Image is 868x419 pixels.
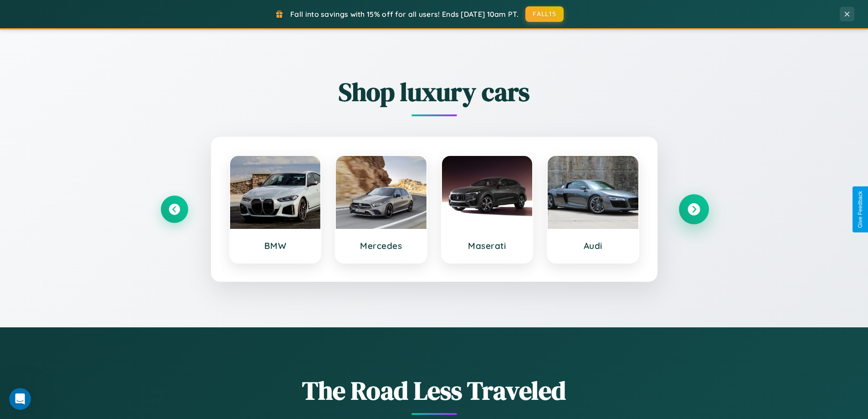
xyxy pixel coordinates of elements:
[345,240,417,251] h3: Mercedes
[451,240,524,251] h3: Maserati
[857,191,863,228] div: Give Feedback
[525,6,564,22] button: FALL15
[557,240,629,251] h3: Audi
[9,388,31,410] iframe: Intercom live chat
[161,74,708,109] h2: Shop luxury cars
[239,240,312,251] h3: BMW
[290,10,519,19] span: Fall into savings with 15% off for all users! Ends [DATE] 10am PT.
[161,373,708,408] h1: The Road Less Traveled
